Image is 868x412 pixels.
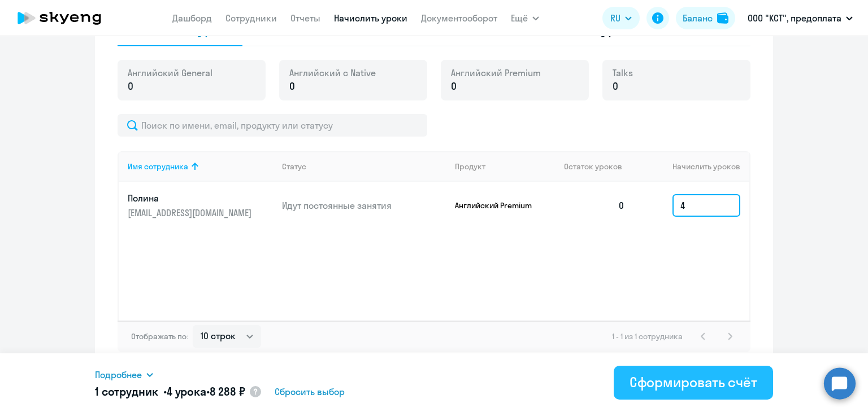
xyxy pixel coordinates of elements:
[614,366,773,400] button: Сформировать счёт
[289,79,295,94] span: 0
[95,384,245,400] h5: 1 сотрудник • •
[683,11,713,25] div: Баланс
[451,67,541,79] span: Английский Premium
[289,67,376,79] span: Английский с Native
[290,12,320,24] a: Отчеты
[612,331,683,341] span: 1 - 1 из 1 сотрудника
[676,7,735,29] button: Балансbalance
[128,161,188,172] div: Имя сотрудника
[131,331,188,341] span: Отображать по:
[118,114,427,137] input: Поиск по имени, email, продукту или статусу
[421,12,497,24] a: Документооборот
[172,12,212,24] a: Дашборд
[282,199,446,212] p: Идут постоянные занятия
[455,161,485,172] div: Продукт
[275,385,345,398] span: Сбросить выбор
[634,151,749,182] th: Начислить уроков
[167,384,206,398] span: 4 урока
[128,192,273,219] a: Полина[EMAIL_ADDRESS][DOMAIN_NAME]
[128,161,273,172] div: Имя сотрудника
[742,5,858,32] button: ООО "КСТ", предоплата
[334,12,407,24] a: Начислить уроки
[282,161,446,172] div: Статус
[282,161,306,172] div: Статус
[630,373,757,391] div: Сформировать счёт
[128,192,254,204] p: Полина
[602,7,640,29] button: RU
[451,79,457,94] span: 0
[564,161,622,172] span: Остаток уроков
[128,207,254,219] p: [EMAIL_ADDRESS][DOMAIN_NAME]
[610,11,620,25] span: RU
[717,12,728,24] img: balance
[128,79,133,94] span: 0
[225,12,277,24] a: Сотрудники
[613,67,633,79] span: Talks
[555,182,634,229] td: 0
[613,79,618,94] span: 0
[95,368,142,382] span: Подробнее
[455,200,540,211] p: Английский Premium
[748,11,841,25] p: ООО "КСТ", предоплата
[455,161,555,172] div: Продукт
[128,67,212,79] span: Английский General
[511,11,528,25] span: Ещё
[210,384,245,398] span: 8 288 ₽
[511,7,539,29] button: Ещё
[564,161,634,172] div: Остаток уроков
